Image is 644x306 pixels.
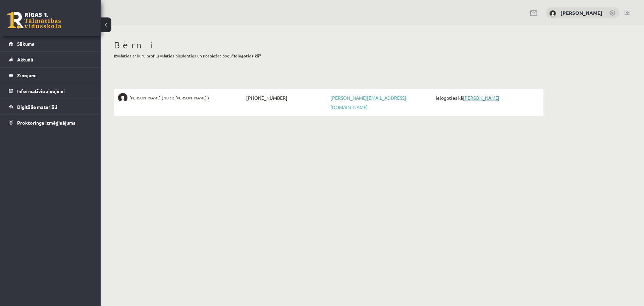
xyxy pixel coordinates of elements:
a: Ziņojumi [9,68,92,83]
h1: Bērni [114,39,543,51]
span: Sākums [17,41,34,47]
span: [PHONE_NUMBER] [245,93,329,102]
legend: Informatīvie ziņojumi [17,83,92,99]
a: Proktoringa izmēģinājums [9,115,92,130]
legend: Ziņojumi [17,68,92,83]
span: Aktuāli [17,56,33,62]
a: Aktuāli [9,52,92,67]
a: Rīgas 1. Tālmācības vidusskola [7,12,61,29]
img: Maija Petruse [549,10,556,17]
a: Informatīvie ziņojumi [9,83,92,99]
span: Proktoringa izmēģinājums [17,120,75,126]
a: [PERSON_NAME] [560,9,602,16]
a: [PERSON_NAME] [463,95,499,101]
a: Digitālie materiāli [9,99,92,115]
b: "Ielogoties kā" [232,53,261,58]
a: [PERSON_NAME][EMAIL_ADDRESS][DOMAIN_NAME] [330,95,406,110]
span: Ielogoties kā [434,93,539,102]
p: Izvēlaties ar kuru profilu vēlaties pieslēgties un nospiežat pogu [114,53,543,59]
img: Margarita Petruse [118,93,127,102]
span: Digitālie materiāli [17,104,57,110]
a: Sākums [9,36,92,51]
span: [PERSON_NAME] ( 10.c2 [PERSON_NAME] ) [129,93,209,102]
